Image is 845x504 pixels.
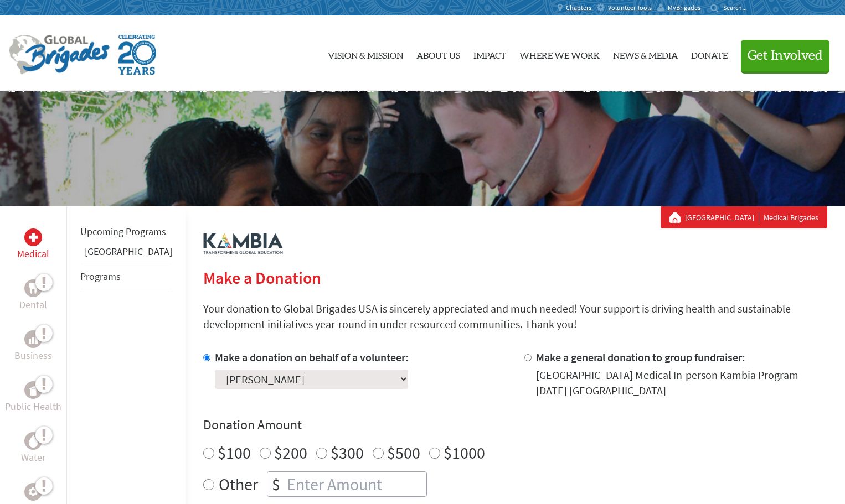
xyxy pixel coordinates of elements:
label: $100 [218,442,251,463]
img: Global Brigades Logo [9,35,110,75]
label: $200 [274,442,307,463]
p: Medical [17,246,49,262]
div: Medical Brigades [669,212,818,223]
span: Volunteer Tools [608,3,652,12]
a: Donate [691,25,728,82]
label: Make a general donation to group fundraiser: [536,350,745,364]
p: Public Health [5,399,61,414]
div: Engineering [24,483,42,501]
label: $500 [387,442,420,463]
input: Search... [723,3,755,12]
a: News & Media [613,25,678,82]
a: Where We Work [519,25,600,82]
a: Upcoming Programs [80,225,166,238]
a: [GEOGRAPHIC_DATA] [85,245,172,258]
img: Dental [29,283,38,293]
li: Programs [80,264,172,289]
div: Business [24,330,42,348]
a: WaterWater [21,432,45,465]
img: Medical [29,233,38,242]
button: Get Involved [741,40,829,71]
a: Public HealthPublic Health [5,381,61,414]
div: Medical [24,228,42,246]
a: Programs [80,270,121,283]
a: [GEOGRAPHIC_DATA] [685,212,759,223]
a: MedicalMedical [17,228,49,262]
h4: Donation Amount [203,416,827,434]
img: Public Health [29,385,38,396]
input: Enter Amount [285,472,426,496]
div: Water [24,432,42,450]
a: DentalDental [19,279,47,313]
p: Your donation to Global Brigades USA is sincerely appreciated and much needed! Your support is dr... [203,301,827,332]
img: Business [29,335,38,344]
a: Vision & Mission [328,25,403,82]
li: Upcoming Programs [80,220,172,244]
span: MyBrigades [668,3,700,12]
div: Dental [24,279,42,297]
div: $ [267,472,285,496]
img: logo-kambia.png [203,233,283,254]
a: About Us [416,25,460,82]
img: Engineering [29,487,38,496]
div: Public Health [24,381,42,399]
span: Get Involved [748,49,823,63]
div: [GEOGRAPHIC_DATA] Medical In-person Kambia Program [DATE] [GEOGRAPHIC_DATA] [536,367,828,398]
a: BusinessBusiness [14,330,52,363]
p: Dental [19,297,47,313]
h2: Make a Donation [203,268,827,288]
a: Impact [473,25,506,82]
img: Global Brigades Celebrating 20 Years [118,35,156,75]
label: $1000 [444,442,485,463]
label: $300 [331,442,364,463]
label: Other [219,471,258,497]
span: Chapters [566,3,591,12]
p: Business [14,348,52,363]
p: Water [21,450,45,465]
label: Make a donation on behalf of a volunteer: [215,350,409,364]
img: Water [29,434,38,447]
li: Belize [80,244,172,264]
